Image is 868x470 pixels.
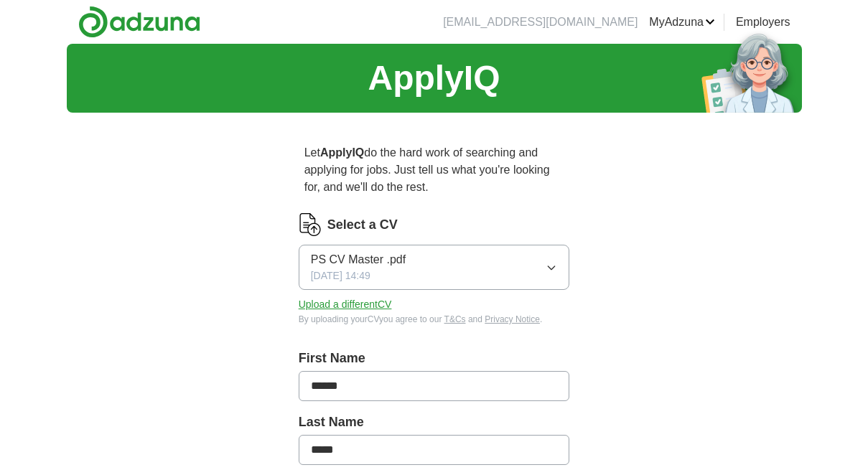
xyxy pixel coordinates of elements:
[736,14,790,31] a: Employers
[78,6,200,38] img: Adzuna logo
[368,52,500,104] h1: ApplyIQ
[485,314,540,324] a: Privacy Notice
[299,313,570,326] div: By uploading your CV you agree to our and .
[299,297,392,312] button: Upload a differentCV
[299,245,570,290] button: PS CV Master .pdf[DATE] 14:49
[299,138,570,202] p: Let do the hard work of searching and applying for jobs. Just tell us what you're looking for, an...
[299,349,570,368] label: First Name
[311,251,406,268] span: PS CV Master .pdf
[443,14,638,31] li: [EMAIL_ADDRESS][DOMAIN_NAME]
[327,215,398,235] label: Select a CV
[299,213,322,236] img: CV Icon
[320,146,364,159] strong: ApplyIQ
[649,14,715,31] a: MyAdzuna
[444,314,466,324] a: T&Cs
[311,268,370,283] span: [DATE] 14:49
[299,413,570,432] label: Last Name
